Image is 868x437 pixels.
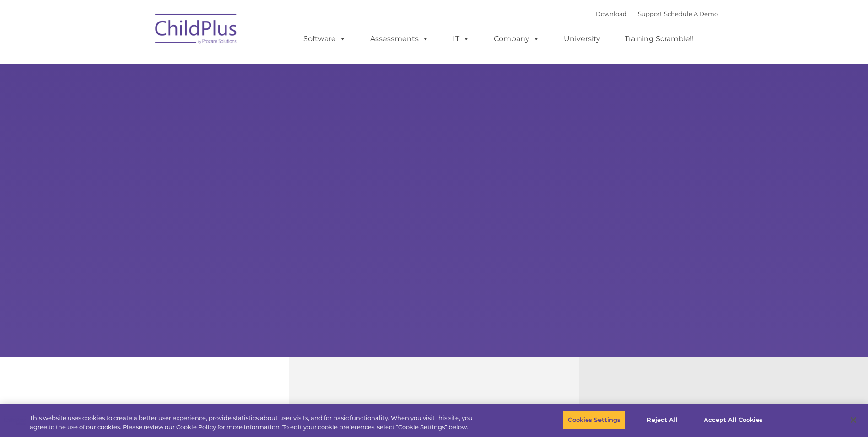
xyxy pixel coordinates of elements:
div: This website uses cookies to create a better user experience, provide statistics about user visit... [30,414,477,432]
a: Software [294,30,355,48]
a: Company [485,30,549,48]
a: University [555,30,609,48]
a: IT [444,30,479,48]
a: Download [596,10,627,17]
button: Close [843,410,863,430]
button: Accept All Cookies [699,410,768,430]
img: ChildPlus by Procare Solutions [151,7,242,53]
button: Cookies Settings [563,410,625,430]
a: Training Scramble!! [615,30,703,48]
a: Schedule A Demo [664,10,718,17]
button: Reject All [634,410,691,430]
font: | [596,10,718,17]
a: Support [638,10,662,17]
a: Assessments [361,30,438,48]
